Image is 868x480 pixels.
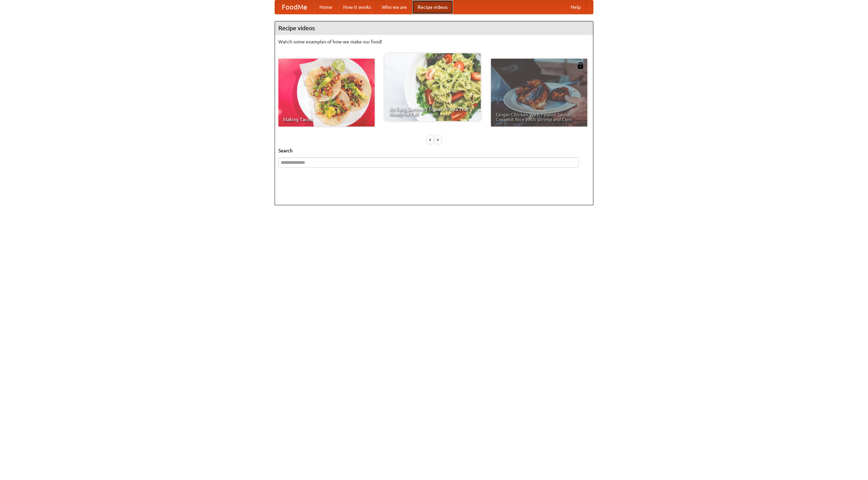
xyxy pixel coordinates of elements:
div: « [427,135,433,144]
a: An Easy, Summery Tomato Pasta That's Ready for Fall [384,53,481,121]
p: Watch some examples of how we make our food! [278,38,590,45]
h5: Search [278,147,590,154]
a: Help [565,0,586,14]
h4: Recipe videos [275,21,593,35]
a: Recipe videos [412,0,453,14]
a: Home [314,0,338,14]
img: 483408.png [577,62,584,69]
a: How it works [338,0,376,14]
div: » [435,135,441,144]
a: FoodMe [275,0,314,14]
span: An Easy, Summery Tomato Pasta That's Ready for Fall [389,107,476,116]
span: Making Tacos [283,117,370,122]
a: Who we are [376,0,412,14]
a: Making Tacos [278,59,375,127]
